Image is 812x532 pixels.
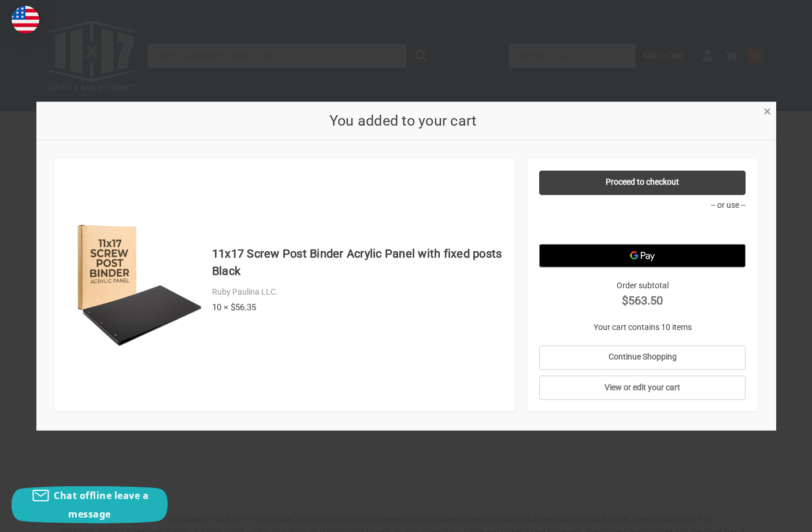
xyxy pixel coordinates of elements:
[54,489,149,520] span: Chat offline leave a message
[761,104,773,116] a: Close
[539,279,746,309] div: Order subtotal
[539,291,746,309] strong: $563.50
[539,321,746,333] p: Your cart contains 10 items
[539,215,746,238] iframe: PayPal-paypal
[212,286,503,298] div: Ruby Paulina LLC.
[763,103,771,120] span: ×
[539,376,746,400] a: View or edit your cart
[539,199,746,211] p: -- or use --
[73,218,206,352] img: 11x17 Screw Post Binder Acrylic Panel with fixed posts Black
[539,170,746,195] a: Proceed to checkout
[212,300,503,314] div: 10 × $56.35
[539,244,746,267] button: Google Pay
[12,486,168,523] button: Chat offline leave a message
[54,109,751,131] h2: You added to your cart
[212,245,503,280] h4: 11x17 Screw Post Binder Acrylic Panel with fixed posts Black
[539,345,746,369] a: Continue Shopping
[12,6,39,34] img: duty and tax information for United States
